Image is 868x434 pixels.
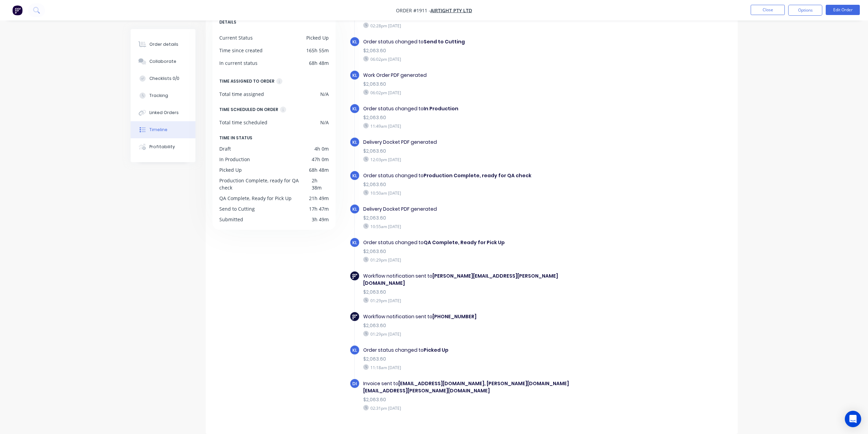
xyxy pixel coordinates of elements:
[352,139,357,145] span: KL
[363,405,599,411] div: 02:31pm [DATE]
[363,297,599,304] div: 01:29pm [DATE]
[363,139,599,146] div: Delivery Docket PDF generated
[149,110,179,116] div: Linked Orders
[219,205,255,212] div: Send to Cutting
[363,23,599,29] div: 02:28pm [DATE]
[352,274,357,279] img: Factory Icon
[363,223,599,229] div: 10:55am [DATE]
[363,355,599,363] div: $2,063.60
[424,105,458,112] b: In Production
[788,5,822,16] button: Options
[219,195,292,202] div: QA Complete, Ready for Pick Up
[424,239,505,246] b: QA Complete, Ready for Pick Up
[131,138,195,155] button: Profitability
[352,106,357,112] span: KL
[363,289,599,296] div: $2,063.60
[363,206,599,213] div: Delivery Docket PDF generated
[131,70,195,87] button: Checklists 0/0
[219,106,278,113] div: TIME SCHEDULED ON ORDER
[309,166,329,173] div: 68h 48m
[352,39,357,45] span: KL
[363,81,599,88] div: $2,063.60
[363,331,599,337] div: 01:29pm [DATE]
[219,47,263,54] div: Time since created
[424,347,448,353] b: Picked Up
[149,127,167,133] div: Timeline
[363,380,599,394] div: Invoice sent to
[396,7,430,14] span: Order #1911 -
[363,248,599,255] div: $2,063.60
[363,272,558,286] b: [PERSON_NAME][EMAIL_ADDRESS][PERSON_NAME][DOMAIN_NAME]
[306,34,329,41] div: Picked Up
[309,59,329,67] div: 68h 48m
[219,156,250,163] div: In Production
[219,216,243,223] div: Submitted
[149,75,179,82] div: Checklists 0/0
[219,78,275,85] div: TIME ASSIGNED TO ORDER
[363,272,599,287] div: Workflow notification sent to
[363,322,599,329] div: $2,063.60
[131,53,195,70] button: Collaborate
[352,380,357,387] span: DI
[363,347,599,354] div: Order status changed to
[424,38,465,45] b: Send to Cutting
[12,5,23,15] img: Factory
[131,36,195,53] button: Order details
[219,145,231,152] div: Draft
[219,119,267,126] div: Total time scheduled
[314,145,329,152] div: 4h 0m
[751,5,785,15] button: Close
[306,47,329,54] div: 165h 55m
[149,58,176,65] div: Collaborate
[219,177,312,191] div: Production Complete, ready for QA check
[309,195,329,202] div: 21h 49m
[219,18,236,26] span: DETAILS
[363,313,599,320] div: Workflow notification sent to
[363,364,599,370] div: 11:18am [DATE]
[826,5,860,15] button: Edit Order
[363,239,599,246] div: Order status changed to
[363,56,599,62] div: 06:02pm [DATE]
[424,172,531,179] b: Production Complete, ready for QA check
[363,257,599,263] div: 01:29pm [DATE]
[312,177,328,191] div: 2h 38m
[363,380,569,394] b: [EMAIL_ADDRESS][DOMAIN_NAME], [PERSON_NAME][DOMAIN_NAME][EMAIL_ADDRESS][PERSON_NAME][DOMAIN_NAME]
[363,123,599,129] div: 11:49am [DATE]
[149,144,175,150] div: Profitability
[352,206,357,212] span: KL
[131,87,195,104] button: Tracking
[363,72,599,79] div: Work Order PDF generated
[320,90,329,98] div: N/A
[430,7,472,14] a: Airtight Pty Ltd
[219,59,258,67] div: In current status
[352,172,357,179] span: KL
[219,166,242,173] div: Picked Up
[352,239,357,246] span: KL
[131,104,195,121] button: Linked Orders
[363,47,599,54] div: $2,063.60
[219,90,264,98] div: Total time assigned
[149,93,168,99] div: Tracking
[363,172,599,179] div: Order status changed to
[131,121,195,138] button: Timeline
[432,313,476,320] b: [PHONE_NUMBER]
[219,34,253,41] div: Current Status
[363,396,599,403] div: $2,063.60
[363,114,599,121] div: $2,063.60
[219,134,252,142] span: TIME IN STATUS
[320,119,329,126] div: N/A
[309,205,329,212] div: 17h 47m
[363,181,599,188] div: $2,063.60
[363,214,599,222] div: $2,063.60
[363,89,599,96] div: 06:02pm [DATE]
[352,72,357,79] span: KL
[363,156,599,163] div: 12:03pm [DATE]
[845,411,861,427] div: Open Intercom Messenger
[352,347,357,353] span: KL
[149,41,178,47] div: Order details
[363,190,599,196] div: 10:50am [DATE]
[312,216,329,223] div: 3h 49m
[352,314,357,319] img: Factory Icon
[363,38,599,45] div: Order status changed to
